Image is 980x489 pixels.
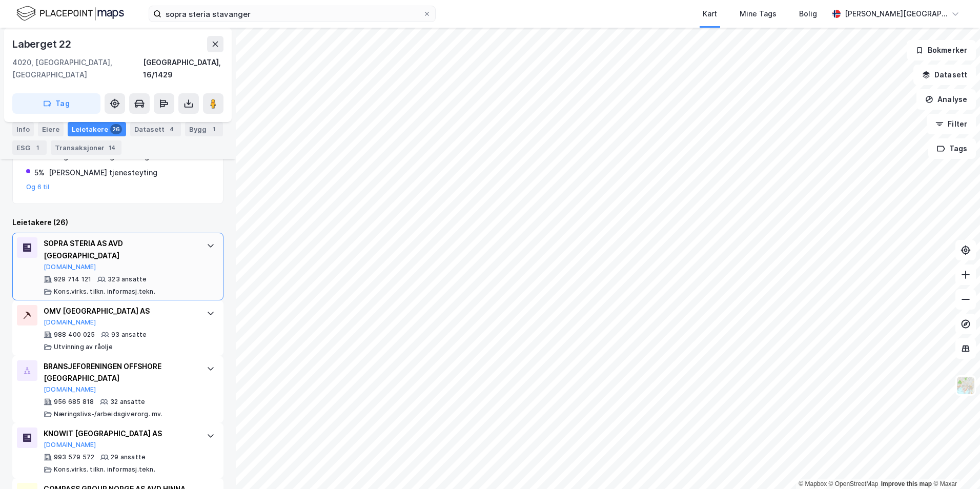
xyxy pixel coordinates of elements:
[108,275,147,283] div: 323 ansatte
[54,410,163,418] div: Næringslivs-/arbeidsgiverorg. mv.
[51,140,121,155] div: Transaksjoner
[185,122,223,136] div: Bygg
[161,6,423,22] input: Søk på adresse, matrikkel, gårdeiere, leietakere eller personer
[799,480,827,487] a: Mapbox
[110,398,145,406] div: 32 ansatte
[44,385,96,394] button: [DOMAIN_NAME]
[110,124,122,134] div: 26
[111,453,146,461] div: 29 ansatte
[54,331,95,339] div: 988 400 025
[12,216,223,229] div: Leietakere (26)
[32,142,43,153] div: 1
[12,36,73,52] div: Laberget 22
[12,122,34,136] div: Info
[34,167,45,179] div: 5%
[740,8,777,20] div: Mine Tags
[38,122,64,136] div: Eiere
[54,465,155,474] div: Kons.virks. tilkn. informasj.tekn.
[44,305,196,317] div: OMV [GEOGRAPHIC_DATA] AS
[845,8,947,20] div: [PERSON_NAME][GEOGRAPHIC_DATA]
[907,40,976,60] button: Bokmerker
[209,124,219,134] div: 1
[111,331,147,339] div: 93 ansatte
[881,480,932,487] a: Improve this map
[49,167,157,179] div: [PERSON_NAME] tjenesteyting
[916,89,976,110] button: Analyse
[44,318,96,327] button: [DOMAIN_NAME]
[829,480,879,487] a: OpenStreetMap
[167,124,177,134] div: 4
[929,440,980,489] div: Kontrollprogram for chat
[68,122,126,136] div: Leietakere
[16,5,124,23] img: logo.f888ab2527a4732fd821a326f86c7f29.svg
[54,398,94,406] div: 956 685 818
[44,263,96,271] button: [DOMAIN_NAME]
[12,140,47,155] div: ESG
[54,288,155,296] div: Kons.virks. tilkn. informasj.tekn.
[143,56,223,81] div: [GEOGRAPHIC_DATA], 16/1429
[130,122,181,136] div: Datasett
[54,343,113,351] div: Utvinning av råolje
[44,427,196,440] div: KNOWIT [GEOGRAPHIC_DATA] AS
[107,142,117,153] div: 14
[12,56,143,81] div: 4020, [GEOGRAPHIC_DATA], [GEOGRAPHIC_DATA]
[956,376,975,395] img: Z
[799,8,817,20] div: Bolig
[12,93,100,114] button: Tag
[44,237,196,262] div: SOPRA STERIA AS AVD [GEOGRAPHIC_DATA]
[44,360,196,385] div: BRANSJEFORENINGEN OFFSHORE [GEOGRAPHIC_DATA]
[927,114,976,134] button: Filter
[44,441,96,449] button: [DOMAIN_NAME]
[929,440,980,489] iframe: Chat Widget
[913,65,976,85] button: Datasett
[26,183,50,191] button: Og 6 til
[54,453,94,461] div: 993 579 572
[703,8,717,20] div: Kart
[54,275,91,283] div: 929 714 121
[928,138,976,159] button: Tags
